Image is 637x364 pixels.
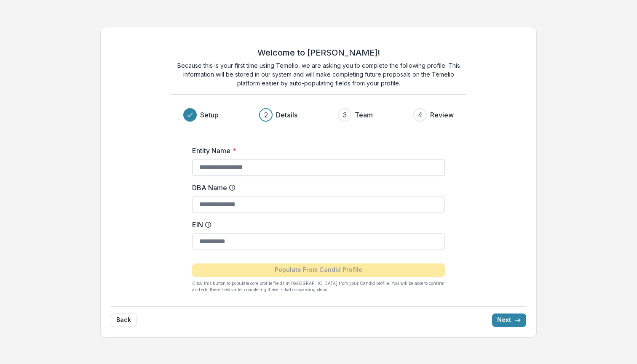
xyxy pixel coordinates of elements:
h2: Welcome to [PERSON_NAME]! [257,48,380,58]
div: Progress [183,108,454,122]
label: Entity Name [192,146,440,156]
label: DBA Name [192,183,440,193]
label: EIN [192,220,440,230]
h3: Review [430,110,454,120]
h3: Details [276,110,297,120]
button: Back [111,314,136,327]
p: Because this is your first time using Temelio, we are asking you to complete the following profil... [171,61,466,88]
button: Populate From Candid Profile [192,263,445,277]
h3: Setup [200,110,219,120]
p: Click this button to populate core profile fields in [GEOGRAPHIC_DATA] from your Candid profile. ... [192,280,445,293]
div: 4 [418,110,423,120]
h3: Team [355,110,373,120]
div: 2 [264,110,268,120]
div: 3 [343,110,347,120]
button: Next [492,314,526,327]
